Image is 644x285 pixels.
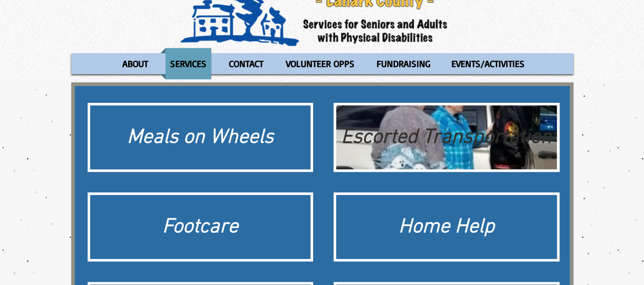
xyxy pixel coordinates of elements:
[367,48,439,79] a: FUNDRAISING
[88,192,314,261] a: Footcare
[447,48,529,79] p: EVENTS/ACTIVITIES
[118,48,153,79] p: ABOUT
[276,48,364,79] a: VOLUNTEER OPPS
[112,48,158,79] a: ABOUT
[372,48,435,79] p: FUNDRAISING
[341,123,552,152] div: Escorted Transportation
[442,48,534,79] a: EVENTS/ACTIVITIES
[341,213,552,242] div: Home Help
[281,48,359,79] p: VOLUNTEER OPPS
[160,48,216,79] a: SERVICES
[71,48,573,79] nav: Site
[219,48,274,79] a: CONTACT
[95,123,306,152] div: Meals on Wheels
[165,48,211,79] p: SERVICES
[334,103,559,172] a: Escorted TransportationEscorted Transportation
[88,103,314,172] a: Meals on Wheels
[334,192,559,261] a: Home Help
[224,48,268,79] p: CONTACT
[95,213,306,242] div: Footcare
